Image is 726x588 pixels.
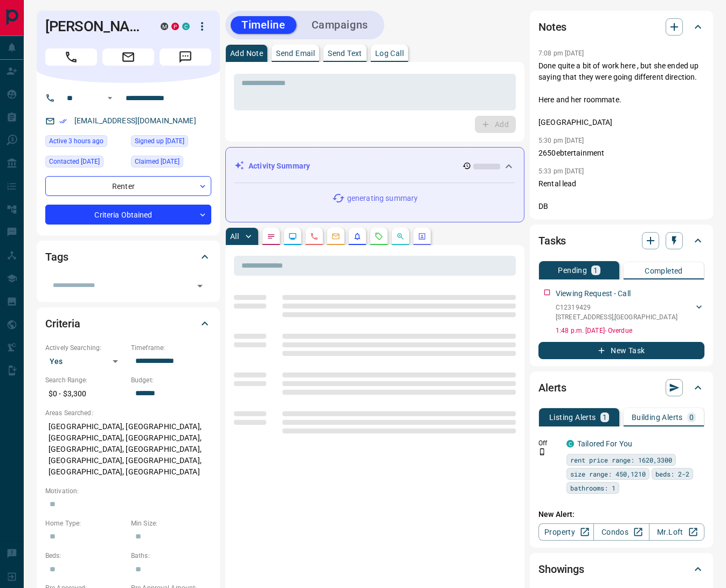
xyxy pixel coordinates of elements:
p: Rental lead DB [538,178,704,212]
p: [GEOGRAPHIC_DATA], [GEOGRAPHIC_DATA], [GEOGRAPHIC_DATA], [GEOGRAPHIC_DATA], [GEOGRAPHIC_DATA], [G... [45,418,211,481]
span: Claimed [DATE] [135,156,179,167]
div: condos.ca [182,23,190,30]
p: 5:33 pm [DATE] [538,167,584,175]
a: Condos [593,523,649,541]
span: Email [102,48,154,66]
p: 5:30 pm [DATE] [538,137,584,144]
div: Thu Aug 14 2025 [45,135,126,150]
svg: Lead Browsing Activity [288,232,297,241]
div: Activity Summary [234,156,515,176]
h2: Criteria [45,315,80,332]
span: rent price range: 1620,3300 [570,454,672,465]
h1: [PERSON_NAME] [45,18,144,35]
p: Beds: [45,551,126,561]
p: All [230,233,239,240]
span: beds: 2-2 [655,468,689,479]
div: C12319429[STREET_ADDRESS],[GEOGRAPHIC_DATA] [556,300,704,324]
p: Listing Alerts [549,414,596,421]
h2: Alerts [538,379,566,396]
p: Viewing Request - Call [556,288,631,299]
svg: Opportunities [396,232,405,241]
span: Contacted [DATE] [49,156,100,167]
svg: Notes [267,232,275,241]
p: Activity Summary [248,160,310,172]
p: 1 [603,414,607,421]
p: generating summary [347,193,418,204]
span: Call [45,48,97,66]
p: Search Range: [45,375,126,385]
div: mrloft.ca [161,23,168,30]
span: bathrooms: 1 [570,482,616,493]
p: Pending [558,267,587,274]
div: Tasks [538,228,704,254]
p: Done quite a bit of work here , but she ended up saying that they were going different direction.... [538,60,704,128]
p: 1 [593,267,598,274]
p: Budget: [131,375,211,385]
div: Notes [538,14,704,40]
div: property.ca [171,23,179,30]
p: 1:48 p.m. [DATE] - Overdue [556,326,704,335]
p: Areas Searched: [45,408,211,418]
div: Fri Apr 21 2017 [131,135,211,150]
p: Actively Searching: [45,343,126,353]
div: Tue May 14 2024 [45,156,126,171]
a: [EMAIL_ADDRESS][DOMAIN_NAME] [74,116,196,125]
div: Renter [45,176,211,196]
p: Send Text [328,50,362,57]
p: Building Alerts [632,414,683,421]
p: [STREET_ADDRESS] , [GEOGRAPHIC_DATA] [556,312,677,322]
svg: Push Notification Only [538,448,546,456]
a: Property [538,523,594,541]
p: Off [538,438,560,448]
a: Mr.Loft [649,523,704,541]
p: Add Note [230,50,263,57]
div: Criteria [45,311,211,337]
button: Open [103,92,116,104]
svg: Requests [375,232,383,241]
div: Showings [538,556,704,582]
svg: Email Verified [59,117,67,125]
h2: Tags [45,248,68,265]
svg: Agent Actions [418,232,426,241]
button: New Task [538,342,704,359]
p: C12319429 [556,303,677,312]
span: Signed up [DATE] [135,136,184,146]
p: Home Type: [45,519,126,528]
p: 0 [689,414,694,421]
button: Timeline [231,16,296,34]
svg: Listing Alerts [353,232,362,241]
h2: Notes [538,18,566,36]
span: Active 3 hours ago [49,136,103,146]
button: Campaigns [301,16,379,34]
svg: Calls [310,232,319,241]
div: Fri Apr 21 2017 [131,156,211,171]
h2: Tasks [538,232,566,249]
div: Yes [45,353,126,370]
p: Send Email [276,50,315,57]
p: Timeframe: [131,343,211,353]
p: Log Call [375,50,404,57]
p: 2650ebtertainment [538,148,704,159]
div: Alerts [538,375,704,401]
a: Tailored For You [577,439,632,448]
p: 7:08 pm [DATE] [538,50,584,57]
div: condos.ca [566,440,574,447]
h2: Showings [538,561,584,578]
p: Completed [645,267,683,275]
p: Min Size: [131,519,211,528]
p: $0 - $3,300 [45,385,126,403]
span: size range: 450,1210 [570,468,646,479]
button: Open [192,278,208,293]
p: New Alert: [538,509,704,520]
p: Motivation: [45,486,211,496]
p: Baths: [131,551,211,561]
div: Tags [45,244,211,270]
span: Message [160,48,211,66]
svg: Emails [331,232,340,241]
div: Criteria Obtained [45,205,211,225]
